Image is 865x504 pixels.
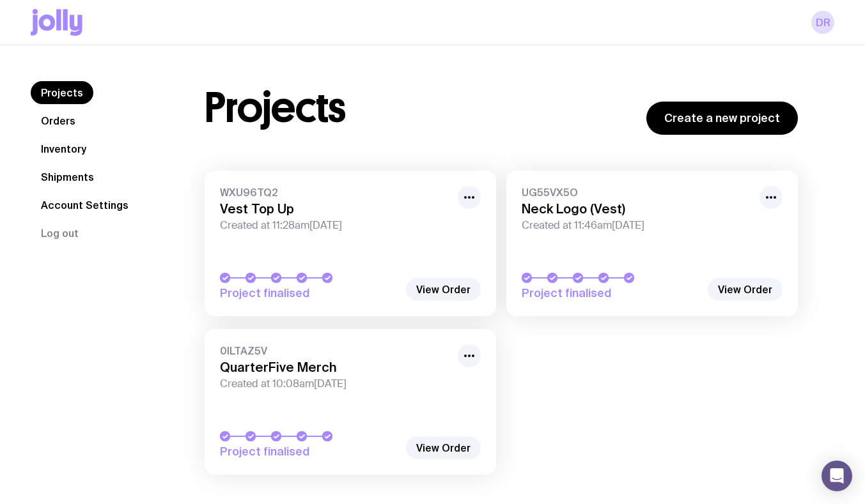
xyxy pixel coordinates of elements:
[31,81,93,104] a: Projects
[205,171,496,316] a: WXU96TQ2Vest Top UpCreated at 11:28am[DATE]Project finalised
[406,436,481,459] a: View Order
[31,137,97,160] a: Inventory
[31,109,86,132] a: Orders
[522,201,752,217] h3: Neck Logo (Vest)
[822,461,852,491] div: Open Intercom Messenger
[646,102,798,135] a: Create a new project
[220,360,450,375] h3: QuarterFive Merch
[220,444,399,459] span: Project finalised
[220,186,450,199] span: WXU96TQ2
[522,186,752,199] span: UG55VX5O
[220,286,399,301] span: Project finalised
[31,165,104,188] a: Shipments
[220,344,450,357] span: 0ILTAZ5V
[522,219,752,232] span: Created at 11:46am[DATE]
[31,194,139,217] a: Account Settings
[708,278,783,301] a: View Order
[205,88,346,128] h1: Projects
[220,201,450,217] h3: Vest Top Up
[811,11,834,34] a: DR
[205,329,496,475] a: 0ILTAZ5VQuarterFive MerchCreated at 10:08am[DATE]Project finalised
[506,171,798,316] a: UG55VX5ONeck Logo (Vest)Created at 11:46am[DATE]Project finalised
[522,286,701,301] span: Project finalised
[31,222,89,245] button: Log out
[220,219,450,232] span: Created at 11:28am[DATE]
[220,378,450,390] span: Created at 10:08am[DATE]
[406,278,481,301] a: View Order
